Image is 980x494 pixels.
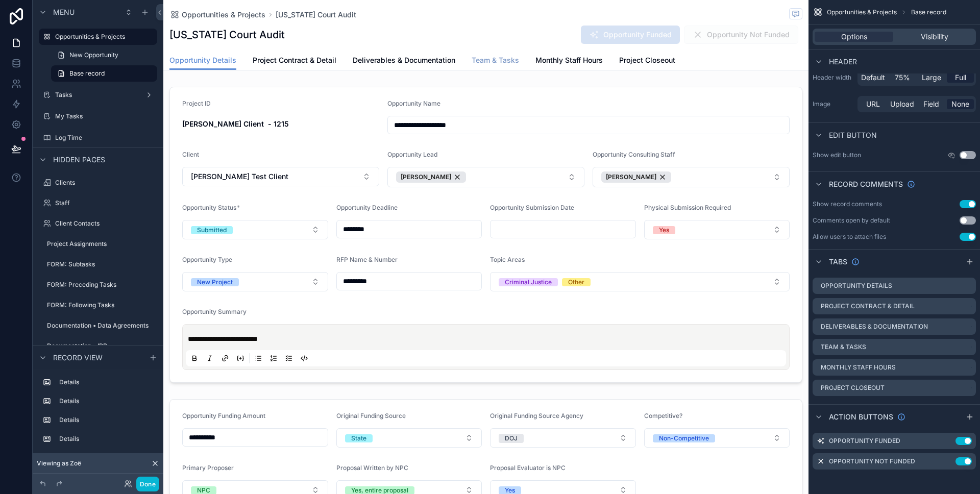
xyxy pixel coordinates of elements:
[813,200,882,208] div: Show record comments
[53,7,75,17] span: Menu
[55,199,155,207] label: Staff
[39,87,157,103] a: Tasks
[53,353,103,363] span: Record view
[821,363,896,372] label: Monthly Staff Hours
[47,240,155,248] label: Project Assignments
[353,51,455,71] a: Deliverables & Documentation
[55,33,151,41] label: Opportunities & Projects
[39,236,157,252] a: Project Assignments
[472,55,519,65] span: Team & Tasks
[921,32,948,42] span: Visibility
[182,10,265,20] span: Opportunities & Projects
[169,10,265,20] a: Opportunities & Projects
[39,130,157,146] a: Log Time
[829,412,893,422] span: Action buttons
[39,195,157,211] a: Staff
[951,99,969,109] span: None
[39,297,157,313] a: FORM: Following Tasks
[169,28,285,42] h1: [US_STATE] Court Audit
[33,369,163,457] div: scrollable content
[841,32,867,42] span: Options
[47,301,155,309] label: FORM: Following Tasks
[39,29,157,45] a: Opportunities & Projects
[47,260,155,268] label: FORM: Subtasks
[59,378,153,386] label: Details
[829,130,877,140] span: Edit button
[253,55,336,65] span: Project Contract & Detail
[895,72,910,83] span: 75%
[829,257,847,267] span: Tabs
[829,57,857,67] span: Header
[59,435,153,443] label: Details
[866,99,880,109] span: URL
[829,179,903,189] span: Record comments
[829,437,900,445] label: Opportunity Funded
[136,477,159,491] button: Done
[821,302,915,310] label: Project Contract & Detail
[821,323,928,331] label: Deliverables & Documentation
[39,256,157,273] a: FORM: Subtasks
[821,282,892,290] label: Opportunity Details
[39,108,157,125] a: My Tasks
[353,55,455,65] span: Deliverables & Documentation
[39,277,157,293] a: FORM: Preceding Tasks
[813,73,853,82] label: Header width
[39,215,157,232] a: Client Contacts
[955,72,966,83] span: Full
[55,91,141,99] label: Tasks
[59,397,153,405] label: Details
[821,384,885,392] label: Project Closeout
[861,72,885,83] span: Default
[923,99,939,109] span: Field
[51,65,157,82] a: Base record
[813,216,890,225] div: Comments open by default
[619,51,675,71] a: Project Closeout
[253,51,336,71] a: Project Contract & Detail
[169,51,236,70] a: Opportunity Details
[813,233,886,241] div: Allow users to attach files
[829,457,915,465] label: Opportunity Not Funded
[53,155,105,165] span: Hidden pages
[821,343,866,351] label: Team & Tasks
[37,459,81,467] span: Viewing as Zoë
[39,338,157,354] a: Documentation • IRB
[619,55,675,65] span: Project Closeout
[47,342,155,350] label: Documentation • IRB
[47,281,155,289] label: FORM: Preceding Tasks
[813,100,853,108] label: Image
[55,179,155,187] label: Clients
[69,51,118,59] span: New Opportunity
[47,322,155,330] label: Documentation • Data Agreements
[39,175,157,191] a: Clients
[472,51,519,71] a: Team & Tasks
[55,134,155,142] label: Log Time
[813,151,861,159] label: Show edit button
[276,10,356,20] a: [US_STATE] Court Audit
[39,317,157,334] a: Documentation • Data Agreements
[51,47,157,63] a: New Opportunity
[922,72,941,83] span: Large
[535,55,603,65] span: Monthly Staff Hours
[55,219,155,228] label: Client Contacts
[55,112,155,120] label: My Tasks
[59,416,153,424] label: Details
[911,8,946,16] span: Base record
[827,8,897,16] span: Opportunities & Projects
[535,51,603,71] a: Monthly Staff Hours
[169,55,236,65] span: Opportunity Details
[69,69,105,78] span: Base record
[890,99,914,109] span: Upload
